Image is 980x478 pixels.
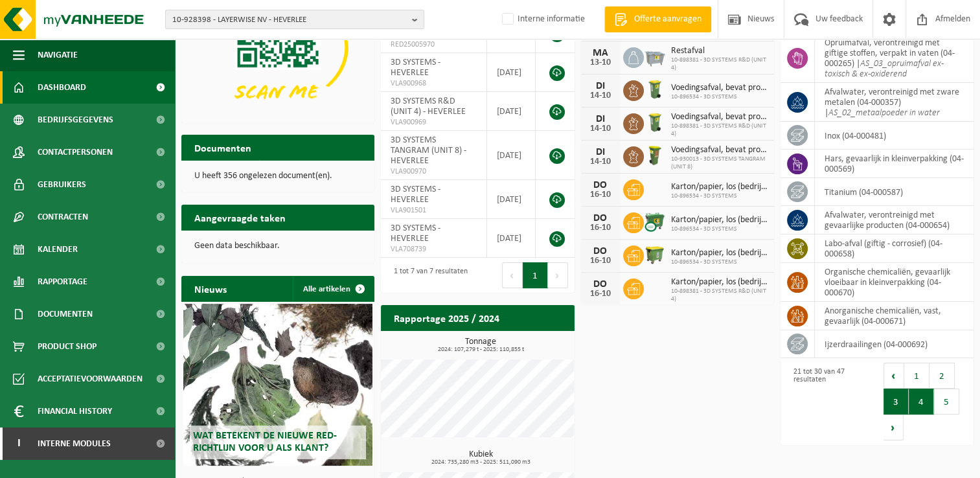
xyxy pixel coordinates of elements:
button: 1 [904,363,929,389]
img: WB-0140-HPE-GN-50 [644,78,666,100]
button: 2 [929,363,955,389]
span: Karton/papier, los (bedrijven) [671,277,768,288]
td: ijzerdraailingen (04-000692) [815,330,974,358]
td: afvalwater, verontreinigd met gevaarlijke producten (04-000654) [815,206,974,234]
span: VLA900968 [391,78,476,89]
label: Interne informatie [499,10,585,29]
span: 10-896534 - 3D SYSTEMS [671,192,768,200]
img: WB-0660-CU [644,211,666,233]
span: 3D SYSTEMS - HEVERLEE [391,223,440,244]
td: labo-afval (giftig - corrosief) (04-000658) [815,234,974,263]
img: WB-0060-HPE-GN-50 [644,144,666,166]
span: Karton/papier, los (bedrijven) [671,215,768,225]
div: 13-10 [587,58,613,67]
button: Previous [883,363,904,389]
span: 3D SYSTEMS R&D (UNIT 4) - HEVERLEE [391,97,466,117]
h2: Nieuws [181,276,240,301]
button: 5 [934,389,959,415]
td: titanium (04-000587) [815,178,974,206]
span: Voedingsafval, bevat producten van dierlijke oorsprong, onverpakt, categorie 3 [671,112,768,122]
button: 10-928398 - LAYERWISE NV - HEVERLEE [165,10,424,29]
button: 3 [883,389,909,415]
h2: Aangevraagde taken [181,205,299,230]
button: Next [883,415,904,440]
td: [DATE] [487,131,536,180]
div: DI [587,114,613,124]
div: 16-10 [587,190,613,199]
div: DO [587,246,613,256]
td: hars, gevaarlijk in kleinverpakking (04-000569) [815,150,974,178]
span: 10-896534 - 3D SYSTEMS [671,93,768,101]
a: Bekijk rapportage [478,330,573,356]
span: Restafval [671,46,768,56]
i: AS_03_opruimafval ex-toxisch & ex-oxiderend [825,59,944,79]
td: inox (04-000481) [815,122,974,150]
span: 10-896534 - 3D SYSTEMS [671,258,768,266]
td: [DATE] [487,53,536,92]
span: 10-928398 - LAYERWISE NV - HEVERLEE [172,10,407,30]
div: 21 tot 30 van 47 resultaten [787,361,871,442]
span: VLA900969 [391,117,476,128]
div: DO [587,213,613,223]
span: 10-898381 - 3D SYSTEMS R&D (UNIT 4) [671,122,768,138]
h2: Rapportage 2025 / 2024 [381,305,512,330]
span: 3D SYSTEMS - HEVERLEE [391,185,440,205]
div: DO [587,279,613,290]
span: Contactpersonen [38,136,113,168]
span: Karton/papier, los (bedrijven) [671,248,768,258]
span: 10-896534 - 3D SYSTEMS [671,225,768,233]
span: 10-898381 - 3D SYSTEMS R&D (UNIT 4) [671,288,768,303]
span: Karton/papier, los (bedrijven) [671,182,768,192]
span: Rapportage [38,266,87,298]
h2: Documenten [181,135,264,160]
img: WB-2500-GAL-GY-01 [644,45,666,67]
span: 2024: 735,280 m3 - 2025: 511,090 m3 [387,459,574,466]
button: Next [548,262,568,288]
h3: Tonnage [387,337,574,353]
span: Kalender [38,233,78,266]
div: DO [587,180,613,190]
div: 16-10 [587,223,613,233]
button: Previous [502,262,523,288]
span: 3D SYSTEMS TANGRAM (UNIT 8) - HEVERLEE [391,135,466,166]
img: WB-0140-HPE-GN-50 [644,111,666,133]
span: RED25005970 [391,40,476,50]
div: DI [587,81,613,91]
td: [DATE] [487,219,536,258]
a: Wat betekent de nieuwe RED-richtlijn voor u als klant? [183,304,372,466]
span: 3D SYSTEMS - HEVERLEE [391,58,440,78]
a: Alle artikelen [293,276,373,302]
div: 1 tot 7 van 7 resultaten [387,261,468,290]
img: WB-1100-HPE-GN-50 [644,244,666,266]
span: I [13,427,25,460]
span: 10-898381 - 3D SYSTEMS R&D (UNIT 4) [671,56,768,72]
i: AS_02_metaalpoeder in water [828,108,940,118]
div: 16-10 [587,290,613,299]
span: Contracten [38,201,88,233]
span: Gebruikers [38,168,86,201]
span: Financial History [38,395,112,427]
button: 4 [909,389,934,415]
div: 14-10 [587,91,613,100]
span: Interne modules [38,427,111,460]
span: Bedrijfsgegevens [38,104,113,136]
td: afvalwater, verontreinigd met zware metalen (04-000357) | [815,83,974,122]
div: MA [587,48,613,58]
span: Voedingsafval, bevat producten van dierlijke oorsprong, onverpakt, categorie 3 [671,83,768,93]
span: 2024: 107,279 t - 2025: 110,855 t [387,347,574,353]
span: Product Shop [38,330,97,363]
div: 16-10 [587,256,613,266]
a: Offerte aanvragen [604,6,711,32]
td: anorganische chemicaliën, vast, gevaarlijk (04-000671) [815,302,974,330]
div: 14-10 [587,157,613,166]
div: DI [587,147,613,157]
span: Documenten [38,298,93,330]
td: [DATE] [487,92,536,131]
h3: Kubiek [387,450,574,466]
span: Voedingsafval, bevat producten van dierlijke oorsprong, onverpakt, categorie 3 [671,145,768,155]
p: U heeft 356 ongelezen document(en). [194,172,361,181]
span: Navigatie [38,39,78,71]
span: 10-930013 - 3D SYSTEMS TANGRAM (UNIT 8) [671,155,768,171]
span: VLA708739 [391,244,476,255]
span: Offerte aanvragen [631,13,705,26]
